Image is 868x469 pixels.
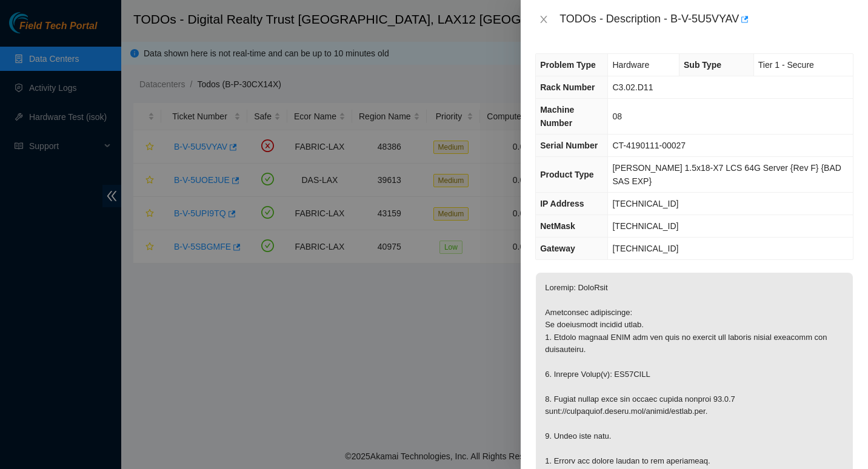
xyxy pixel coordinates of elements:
[612,244,678,253] span: [TECHNICAL_ID]
[540,105,574,128] span: Machine Number
[540,244,575,253] span: Gateway
[612,111,622,121] span: 08
[539,15,549,24] span: close
[535,14,552,25] button: Close
[540,141,598,150] span: Serial Number
[612,141,686,150] span: CT-4190111-00027
[540,221,575,231] span: NetMask
[612,82,653,92] span: C3.02.D11
[612,163,841,186] span: [PERSON_NAME] 1.5x18-X7 LCS 64G Server {Rev F} {BAD SAS EXP}
[540,60,596,70] span: Problem Type
[684,60,721,70] span: Sub Type
[612,199,678,208] span: [TECHNICAL_ID]
[758,60,814,70] span: Tier 1 - Secure
[540,170,593,179] span: Product Type
[540,82,595,92] span: Rack Number
[612,60,649,70] span: Hardware
[559,10,853,29] div: TODOs - Description - B-V-5U5VYAV
[612,221,678,231] span: [TECHNICAL_ID]
[540,199,584,208] span: IP Address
